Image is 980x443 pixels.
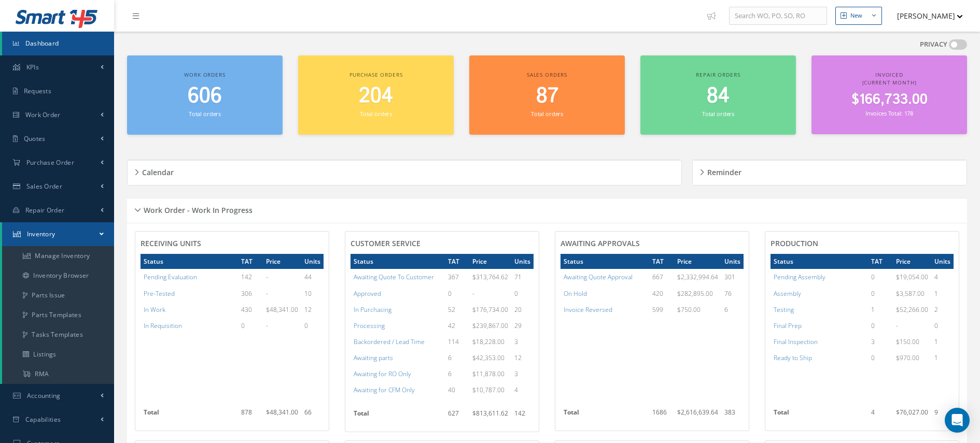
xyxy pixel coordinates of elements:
[564,289,587,298] a: On Hold
[868,350,893,366] td: 0
[469,55,625,135] a: Sales orders 87 Total orders
[188,81,222,111] span: 606
[301,302,324,318] td: 12
[2,266,114,285] a: Inventory Browser
[896,305,928,314] span: $52,266.00
[472,385,505,394] span: $10,787.00
[2,32,114,55] a: Dashboard
[868,302,893,318] td: 1
[774,321,802,330] a: Final Prep
[472,369,505,378] span: $11,878.00
[301,285,324,302] td: 10
[931,302,954,318] td: 2
[266,273,268,281] span: -
[674,254,721,269] th: Price
[445,318,469,334] td: 42
[896,273,928,281] span: $19,054.00
[561,239,744,248] h4: AWAITING APPROVALS
[26,182,62,191] span: Sales Order
[144,289,175,298] a: Pre-Tested
[564,305,612,314] a: Invoice Reversed
[359,81,393,111] span: 204
[896,337,919,346] span: $150.00
[472,409,508,418] span: $813,611.62
[144,305,165,314] a: In Work
[301,405,324,425] td: 66
[139,165,174,177] h5: Calendar
[298,55,454,135] a: Purchase orders 204 Total orders
[2,364,114,384] a: RMA
[931,350,954,366] td: 1
[144,273,197,281] a: Pending Evaluation
[511,366,534,382] td: 3
[887,6,963,26] button: [PERSON_NAME]
[445,382,469,398] td: 40
[868,269,893,285] td: 0
[472,353,505,362] span: $42,353.00
[564,273,633,281] a: Awaiting Quote Approval
[868,405,893,425] td: 4
[511,406,534,426] td: 142
[472,321,508,330] span: $239,867.00
[896,408,928,417] span: $76,027.00
[351,254,445,269] th: Status
[354,337,425,346] a: Backordered / Lead Time
[27,230,55,238] span: Inventory
[835,7,882,25] button: New
[2,246,114,266] a: Manage Inventory
[472,273,508,281] span: $313,764.62
[144,321,182,330] a: In Requisition
[2,305,114,325] a: Parts Templates
[511,334,534,350] td: 3
[25,110,61,119] span: Work Order
[24,87,51,95] span: Requests
[445,366,469,382] td: 6
[896,321,898,330] span: -
[696,71,740,78] span: Repair orders
[774,353,812,362] a: Ready to Ship
[771,405,868,425] th: Total
[301,318,324,334] td: 0
[354,273,434,281] a: Awaiting Quote To Customer
[238,269,263,285] td: 142
[511,382,534,398] td: 4
[896,353,919,362] span: $970.00
[445,350,469,366] td: 6
[301,254,324,269] th: Units
[301,269,324,285] td: 44
[640,55,796,135] a: Repair orders 84 Total orders
[351,406,445,426] th: Total
[931,285,954,302] td: 1
[531,110,563,118] small: Total orders
[472,305,508,314] span: $176,734.00
[354,369,411,378] a: Awaiting for RO Only
[850,11,862,20] div: New
[184,71,225,78] span: Work orders
[868,334,893,350] td: 3
[354,305,391,314] a: In Purchasing
[677,408,718,417] span: $2,616,639.64
[774,273,825,281] a: Pending Assembly
[774,289,801,298] a: Assembly
[920,39,947,50] label: PRIVACY
[649,269,674,285] td: 667
[351,239,534,248] h4: CUSTOMER SERVICE
[677,273,718,281] span: $2,332,994.64
[354,289,381,298] a: Approved
[707,81,730,111] span: 84
[649,254,674,269] th: TAT
[931,334,954,350] td: 1
[141,405,238,425] th: Total
[945,408,970,433] div: Open Intercom Messenger
[238,254,263,269] th: TAT
[472,337,505,346] span: $18,228.00
[868,318,893,334] td: 0
[354,385,415,394] a: Awaiting for CFM Only
[865,109,913,117] small: Invoices Total: 178
[511,254,534,269] th: Units
[896,289,925,298] span: $3,587.00
[721,405,744,425] td: 383
[893,254,931,269] th: Price
[511,269,534,285] td: 71
[721,254,744,269] th: Units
